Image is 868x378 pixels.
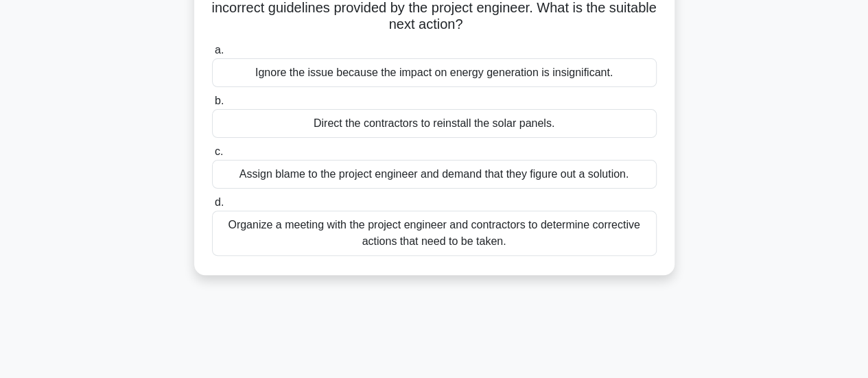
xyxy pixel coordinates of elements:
[215,95,224,106] span: b.
[212,109,657,138] div: Direct the contractors to reinstall the solar panels.
[215,196,224,208] span: d.
[212,211,657,256] div: Organize a meeting with the project engineer and contractors to determine corrective actions that...
[215,145,223,157] span: c.
[212,58,657,87] div: Ignore the issue because the impact on energy generation is insignificant.
[215,44,224,56] span: a.
[212,160,657,189] div: Assign blame to the project engineer and demand that they figure out a solution.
